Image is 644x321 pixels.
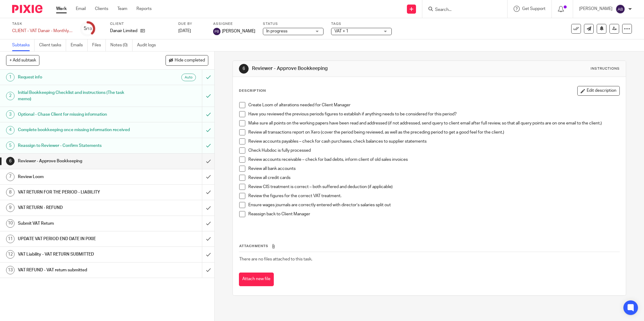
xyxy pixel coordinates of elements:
div: 12 [6,250,15,259]
h1: Optional - Chase Client for missing information [18,110,137,119]
div: 13 [6,266,15,274]
p: Review CIS treatment is correct – both suffered and deduction (if applicable) [248,184,619,190]
p: Review all transactions report on Xero (cover the period being reviewed, as well as the preceding... [248,129,619,135]
h1: Request info [18,73,137,82]
a: Notes (0) [110,39,132,51]
a: Audit logs [137,39,160,51]
p: Review all credit cards [248,175,619,181]
button: Attach new file [239,273,274,286]
div: 6 [239,64,249,74]
span: In progress [266,29,287,33]
button: Edit description [577,86,620,96]
p: Make sure all points on the working papers have been read and addressed (if not addressed, send q... [248,120,619,126]
div: 9 [6,204,15,212]
h1: Submit VAT Return [18,219,137,228]
p: [PERSON_NAME] [579,6,612,12]
div: 8 [6,188,15,197]
a: Reports [136,6,152,12]
h1: VAT RETURN - REFUND [18,203,137,212]
div: 5 [84,25,92,32]
span: There are no files attached to this task. [239,257,312,261]
a: Work [56,6,67,12]
h1: VAT Liability - VAT RETURN SUBMITTED [18,250,137,259]
button: Hide completed [166,55,208,65]
label: Client [110,22,171,26]
label: Task [12,22,73,26]
img: svg%3E [213,28,220,35]
button: + Add subtask [6,55,39,65]
p: Have you reviewed the previous periods figures to establish if anything needs to be considered fo... [248,111,619,117]
p: Review the figures for the correct VAT treatment. [248,193,619,199]
a: Emails [71,39,88,51]
span: Hide completed [175,58,205,63]
img: svg%3E [615,4,625,14]
h1: VAT RETURN FOR THE PERIOD - LIABILITY [18,188,137,197]
h1: Reviewer - Approve Bookkeeping [252,65,442,72]
span: Attachments [239,244,268,248]
a: Subtasks [12,39,35,51]
h1: Reassign to Reviewer - Confirm Statements [18,141,137,150]
a: Client tasks [39,39,66,51]
span: [PERSON_NAME] [222,28,255,34]
p: Check Hubdoc is fully processed [248,147,619,154]
div: 11 [6,235,15,243]
p: Danair Limited [110,28,137,34]
p: Reassign back to Client Manager [248,211,619,217]
label: Due by [178,22,206,26]
label: Status [263,22,324,26]
div: Auto [181,74,196,81]
div: CLIENT - VAT Danair - Monthly VAT Return [12,28,73,34]
p: Review accounts payables – check for cash purchases, check balances to supplier statements [248,138,619,144]
div: 5 [6,141,15,150]
div: 2 [6,92,15,100]
div: 1 [6,73,15,81]
div: 6 [6,157,15,165]
p: Create Loom of alterations needed for Client Manager [248,102,619,108]
span: [DATE] [178,29,191,33]
h1: VAT REFUND - VAT return submitted [18,266,137,275]
h1: Review Loom [18,172,137,181]
span: Get Support [522,7,545,11]
h1: Reviewer - Approve Bookkeeping [18,157,137,166]
a: Files [92,39,106,51]
div: Instructions [591,66,620,71]
a: Email [76,6,86,12]
p: Review accounts receivable – check for bad debts, inform client of old sales invoices [248,157,619,163]
a: Clients [95,6,108,12]
label: Tags [331,22,392,26]
h1: UPDATE VAT PERIOD END DATE IN PIXIE [18,234,137,243]
h1: Complete bookkeeping once missing information received [18,125,137,134]
input: Search [434,7,489,13]
p: Review all bank accounts [248,166,619,172]
img: Pixie [12,5,42,13]
a: Team [117,6,127,12]
h1: Initial Bookkeeping Checklist and instructions (The task memo) [18,88,137,104]
label: Assignee [213,22,255,26]
div: 10 [6,219,15,228]
div: 7 [6,173,15,181]
div: 3 [6,110,15,119]
span: VAT + 1 [334,29,348,33]
div: 4 [6,126,15,134]
small: /13 [86,27,92,31]
p: Description [239,88,266,93]
p: Ensure wages journals are correctly entered with director’s salaries split out [248,202,619,208]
